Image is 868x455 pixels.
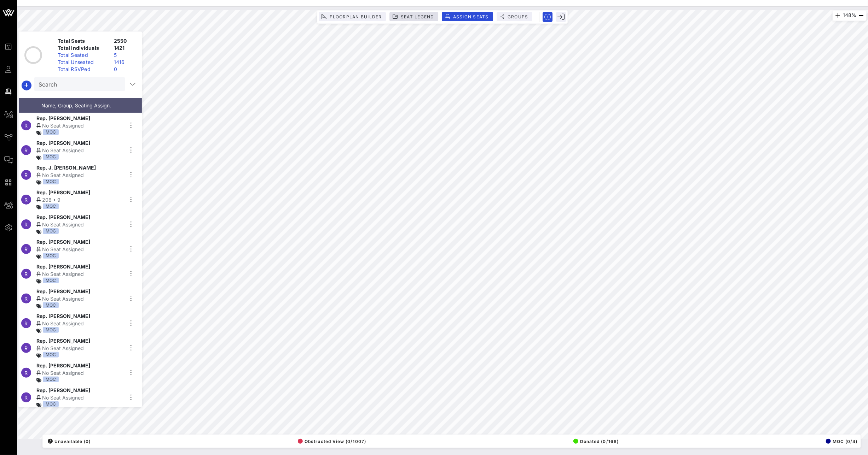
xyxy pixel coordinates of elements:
[507,14,528,19] span: Groups
[55,52,111,59] div: Total Seated
[43,179,59,184] div: MOC
[25,147,28,153] span: R
[46,436,91,446] button: /Unavailable (0)
[43,377,59,382] div: MOC
[36,196,123,203] div: 208 • 9
[296,436,366,446] button: Obstructed View (0/1007)
[573,439,619,444] span: Donated (0/168)
[36,394,123,401] div: No Seat Assigned
[36,295,123,302] div: No Seat Assigned
[25,246,28,252] span: R
[25,370,28,376] span: R
[497,12,533,21] button: Groups
[36,189,90,196] span: Rep. [PERSON_NAME]
[36,147,123,154] div: No Seat Assigned
[25,172,28,178] span: R
[36,246,123,253] div: No Seat Assigned
[111,66,139,73] div: 0
[43,401,59,407] div: MOC
[111,52,139,59] div: 5
[36,312,90,320] span: Rep. [PERSON_NAME]
[43,352,59,357] div: MOC
[111,45,139,52] div: 1421
[43,228,59,234] div: MOC
[25,345,28,351] span: R
[43,302,59,308] div: MOC
[25,271,28,277] span: R
[36,344,123,352] div: No Seat Assigned
[571,436,619,446] button: Donated (0/168)
[36,270,123,278] div: No Seat Assigned
[36,139,90,147] span: Rep. [PERSON_NAME]
[329,14,382,19] span: Floorplan Builder
[43,154,59,160] div: MOC
[43,327,59,333] div: MOC
[36,238,90,246] span: Rep. [PERSON_NAME]
[25,197,28,203] span: R
[298,439,366,444] span: Obstructed View (0/1007)
[43,253,59,259] div: MOC
[55,59,111,66] div: Total Unseated
[36,171,123,179] div: No Seat Assigned
[43,278,59,283] div: MOC
[826,439,858,444] span: MOC (0/4)
[48,439,53,444] div: /
[400,14,434,19] span: Seat Legend
[36,221,123,228] div: No Seat Assigned
[43,203,59,209] div: MOC
[48,439,91,444] span: Unavailable (0)
[43,129,59,135] div: MOC
[41,102,111,108] span: Name, Group, Seating Assign.
[25,320,28,326] span: R
[55,37,111,45] div: Total Seats
[453,14,489,19] span: Assign Seats
[36,164,96,171] span: Rep. J. [PERSON_NAME]
[36,386,90,394] span: Rep. [PERSON_NAME]
[111,59,139,66] div: 1416
[36,213,90,221] span: Rep. [PERSON_NAME]
[442,12,493,21] button: Assign Seats
[25,221,28,227] span: R
[36,337,90,344] span: Rep. [PERSON_NAME]
[36,263,90,270] span: Rep. [PERSON_NAME]
[36,369,123,377] div: No Seat Assigned
[25,296,28,302] span: R
[36,122,123,129] div: No Seat Assigned
[25,123,28,129] span: R
[824,436,858,446] button: MOC (0/4)
[25,395,28,401] span: R
[833,10,867,21] div: 148%
[36,362,90,369] span: Rep. [PERSON_NAME]
[111,37,139,45] div: 2550
[390,12,439,21] button: Seat Legend
[36,114,90,122] span: Rep. [PERSON_NAME]
[55,45,111,52] div: Total Individuals
[55,66,111,73] div: Total RSVPed
[319,12,386,21] button: Floorplan Builder
[36,320,123,327] div: No Seat Assigned
[36,288,90,295] span: Rep. [PERSON_NAME]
